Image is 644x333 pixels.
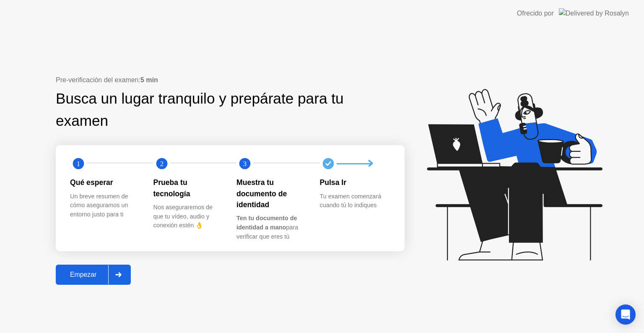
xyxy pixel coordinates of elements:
[160,160,163,168] text: 2
[236,177,306,210] div: Muestra tu documento de identidad
[243,160,247,168] text: 3
[58,271,108,278] div: Empezar
[70,192,140,219] div: Un breve resumen de cómo aseguramos un entorno justo para ti
[615,304,636,325] div: Open Intercom Messenger
[236,214,306,241] div: para verificar que eres tú
[56,75,405,85] div: Pre-verificación del examen:
[70,177,140,188] div: Qué esperar
[236,215,297,231] b: Ten tu documento de identidad a mano
[56,265,131,285] button: Empezar
[320,177,390,188] div: Pulsa Ir
[559,8,629,18] img: Delivered by Rosalyn
[56,88,351,132] div: Busca un lugar tranquilo y prepárate para tu examen
[153,203,223,230] div: Nos aseguraremos de que tu vídeo, audio y conexión estén 👌
[77,160,80,168] text: 1
[320,192,390,210] div: Tu examen comenzará cuando tú lo indiques
[153,177,223,199] div: Prueba tu tecnología
[140,76,158,83] b: 5 min
[517,8,554,18] div: Ofrecido por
